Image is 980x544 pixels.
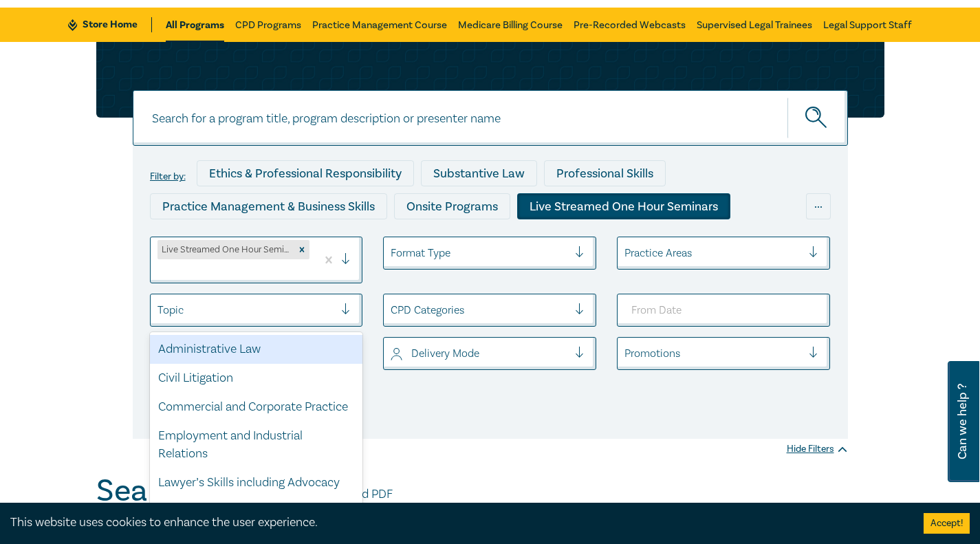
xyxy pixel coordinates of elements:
[68,17,151,32] a: Store Home
[150,171,186,182] label: Filter by:
[150,226,409,252] div: Live Streamed Conferences and Intensives
[150,335,363,364] div: Administrative Law
[312,8,447,42] a: Practice Management Course
[391,346,393,361] input: select
[235,8,301,42] a: CPD Programs
[787,442,848,456] div: Hide Filters
[617,294,830,327] input: From Date
[150,364,363,393] div: Civil Litigation
[150,193,387,219] div: Practice Management & Business Skills
[197,160,414,186] div: Ethics & Professional Responsibility
[624,246,627,261] input: select
[157,240,295,259] div: Live Streamed One Hour Seminars
[10,514,903,532] div: This website uses cookies to enhance the user experience.
[391,246,393,261] input: select
[806,193,831,219] div: ...
[157,263,160,279] input: select
[96,473,294,509] h1: Search results
[421,160,537,186] div: Substantive Law
[150,497,363,526] div: Problem Solving
[924,513,970,534] button: Accept cookies
[574,8,686,42] a: Pre-Recorded Webcasts
[544,160,666,186] div: Professional Skills
[517,193,730,219] div: Live Streamed One Hour Seminars
[166,8,224,42] a: All Programs
[458,8,563,42] a: Medicare Billing Course
[150,468,363,497] div: Lawyer’s Skills including Advocacy
[697,8,812,42] a: Supervised Legal Trainees
[416,226,634,252] div: Live Streamed Practical Workshops
[294,240,309,259] div: Remove Live Streamed One Hour Seminars
[624,346,627,361] input: select
[133,90,848,146] input: Search for a program title, program description or presenter name
[150,393,363,422] div: Commercial and Corporate Practice
[157,303,160,318] input: select
[150,422,363,468] div: Employment and Industrial Relations
[823,8,912,42] a: Legal Support Staff
[956,369,969,474] span: Can we help ?
[394,193,510,219] div: Onsite Programs
[391,303,393,318] input: select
